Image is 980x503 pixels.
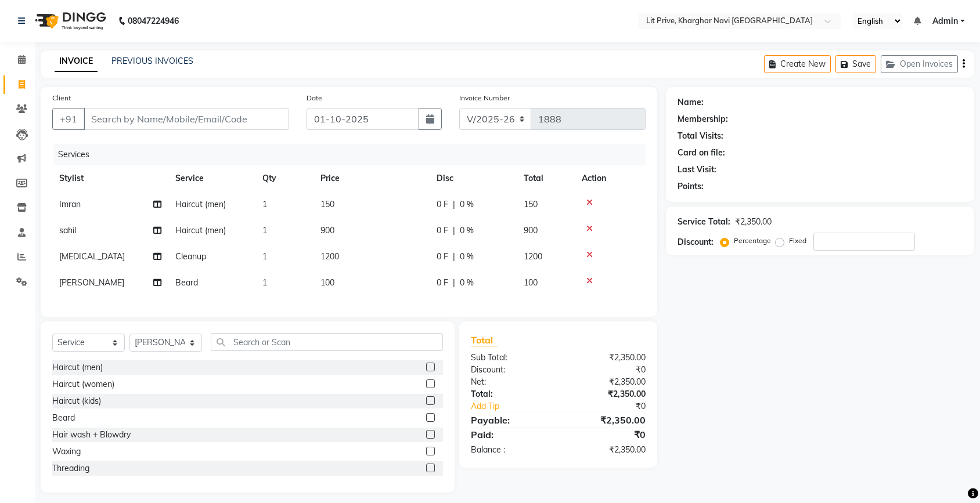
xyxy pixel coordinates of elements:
[558,364,654,376] div: ₹0
[460,198,474,211] span: 0 %
[524,277,538,288] span: 100
[175,277,198,288] span: Beard
[211,333,443,351] input: Search or Scan
[678,130,723,142] div: Total Visits:
[558,413,654,427] div: ₹2,350.00
[168,165,255,191] th: Service
[558,428,654,442] div: ₹0
[314,165,430,191] th: Price
[462,376,559,388] div: Net:
[462,400,574,412] a: Add Tip
[52,93,71,103] label: Client
[678,180,704,193] div: Points:
[460,251,474,263] span: 0 %
[459,93,510,103] label: Invoice Number
[558,388,654,400] div: ₹2,350.00
[453,251,455,263] span: |
[524,199,538,209] span: 150
[255,165,314,191] th: Qty
[53,144,654,165] div: Services
[558,444,654,456] div: ₹2,350.00
[59,251,125,262] span: [MEDICAL_DATA]
[175,199,226,209] span: Haircut (men)
[52,462,89,475] div: Threading
[59,277,124,288] span: [PERSON_NAME]
[462,428,559,442] div: Paid:
[437,225,448,237] span: 0 F
[574,400,654,412] div: ₹0
[453,225,455,237] span: |
[52,165,168,191] th: Stylist
[462,413,559,427] div: Payable:
[678,216,730,228] div: Service Total:
[262,277,267,288] span: 1
[320,225,334,236] span: 900
[558,376,654,388] div: ₹2,350.00
[460,277,474,289] span: 0 %
[460,225,474,237] span: 0 %
[517,165,575,191] th: Total
[575,165,646,191] th: Action
[835,55,876,73] button: Save
[558,352,654,364] div: ₹2,350.00
[262,251,267,262] span: 1
[175,251,206,262] span: Cleanup
[462,388,559,400] div: Total:
[52,429,131,441] div: Hair wash + Blowdry
[320,199,334,209] span: 150
[59,199,81,209] span: Imran
[462,364,559,376] div: Discount:
[262,225,267,236] span: 1
[437,198,448,211] span: 0 F
[524,251,542,262] span: 1200
[320,277,334,288] span: 100
[175,225,226,236] span: Haircut (men)
[471,334,498,346] span: Total
[52,412,75,424] div: Beard
[437,251,448,263] span: 0 F
[262,199,267,209] span: 1
[307,93,322,103] label: Date
[789,236,806,246] label: Fixed
[524,225,538,236] span: 900
[453,277,455,289] span: |
[764,55,831,73] button: Create New
[462,444,559,456] div: Balance :
[678,164,716,176] div: Last Visit:
[52,378,114,390] div: Haircut (women)
[453,198,455,211] span: |
[55,51,98,72] a: INVOICE
[111,56,193,66] a: PREVIOUS INVOICES
[678,147,725,159] div: Card on file:
[52,361,103,374] div: Haircut (men)
[320,251,339,262] span: 1200
[52,446,81,458] div: Waxing
[678,113,728,125] div: Membership:
[59,225,76,236] span: sahil
[52,395,101,407] div: Haircut (kids)
[52,108,85,130] button: +91
[128,5,179,37] b: 08047224946
[881,55,958,73] button: Open Invoices
[84,108,289,130] input: Search by Name/Mobile/Email/Code
[462,352,559,364] div: Sub Total:
[430,165,517,191] th: Disc
[30,5,109,37] img: logo
[437,277,448,289] span: 0 F
[678,96,704,108] div: Name:
[735,216,772,228] div: ₹2,350.00
[734,236,771,246] label: Percentage
[678,236,714,248] div: Discount:
[932,15,958,27] span: Admin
